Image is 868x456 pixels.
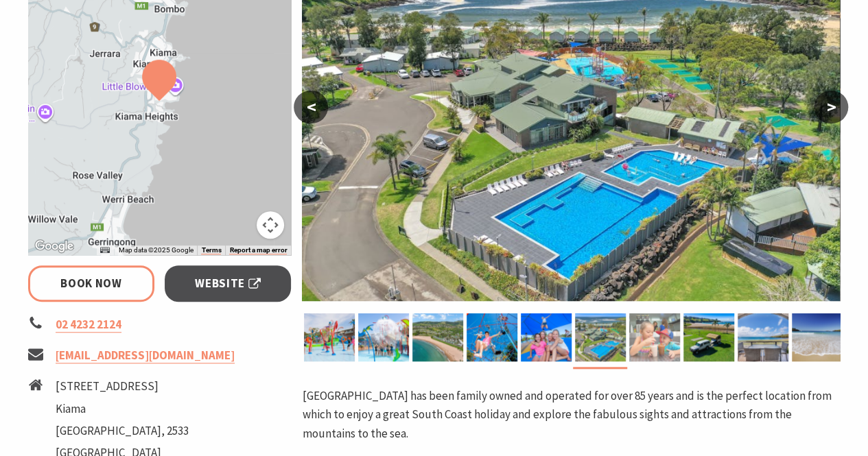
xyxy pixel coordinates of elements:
[100,245,110,255] button: Keyboard shortcuts
[792,313,843,361] img: BIG4 Easts Beach Kiama beachfront with water and ocean
[304,313,355,361] img: Sunny's Aquaventure Park at BIG4 Easts Beach Kiama Holiday Park
[28,265,155,302] a: Book Now
[412,313,463,361] img: BIG4 Easts Beach Kiama aerial view
[118,246,193,254] span: Map data ©2025 Google
[294,91,328,123] button: <
[56,422,189,440] li: [GEOGRAPHIC_DATA], 2533
[629,313,680,361] img: Children having drinks at the cafe
[56,377,189,396] li: [STREET_ADDRESS]
[56,400,189,418] li: Kiama
[814,91,848,123] button: >
[201,246,221,254] a: Terms (opens in new tab)
[56,317,121,333] a: 02 4232 2124
[521,313,572,361] img: Jumping pillow with a group of friends sitting in the foreground and girl jumping in air behind them
[32,237,77,255] a: Open this area in Google Maps (opens a new window)
[683,313,734,361] img: Camping sites
[56,348,235,363] a: [EMAIL_ADDRESS][DOMAIN_NAME]
[575,313,626,361] img: Aerial view of the resort pool at BIG4 Easts Beach Kiama Holiday Park
[358,313,409,361] img: Sunny's Aquaventure Park at BIG4 Easts Beach Kiama Holiday Park
[229,246,287,254] a: Report a map error
[302,387,840,443] p: [GEOGRAPHIC_DATA] has been family owned and operated for over 85 years and is the perfect locatio...
[467,313,517,361] img: Kids on Ropeplay
[195,274,261,293] span: Website
[738,313,788,361] img: Beach View Cabins
[257,211,284,239] button: Map camera controls
[165,265,292,302] a: Website
[32,237,77,255] img: Google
